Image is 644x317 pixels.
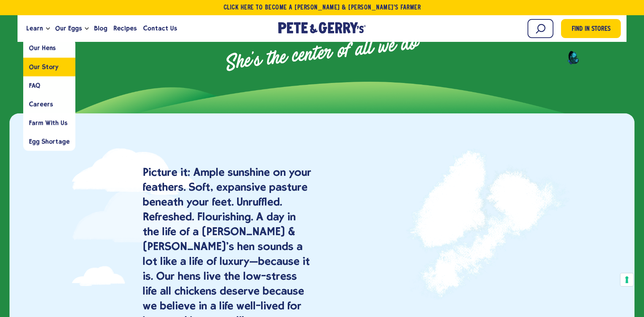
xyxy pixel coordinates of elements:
[26,24,43,33] span: Learn
[23,18,46,39] a: Learn
[620,273,633,286] button: Your consent preferences for tracking technologies
[143,24,177,33] span: Contact Us
[23,113,75,132] a: Farm With Us
[29,82,40,89] span: FAQ
[29,63,59,70] span: Our Story
[91,18,110,39] a: Blog
[23,39,75,57] a: Our Hens
[23,76,75,95] a: FAQ
[29,45,56,52] span: Our Hens
[0,8,643,98] h2: She's the center of all we do
[55,24,82,33] span: Our Eggs
[85,27,89,30] button: Open the dropdown menu for Our Eggs
[29,119,67,126] span: Farm With Us
[29,138,70,145] span: Egg Shortage
[528,19,553,38] input: Search
[140,18,180,39] a: Contact Us
[23,57,75,76] a: Our Story
[29,100,53,108] span: Careers
[52,18,85,39] a: Our Eggs
[561,19,621,38] a: Find in Stores
[23,132,75,151] a: Egg Shortage
[110,18,140,39] a: Recipes
[113,24,137,33] span: Recipes
[572,24,611,35] span: Find in Stores
[46,27,50,30] button: Open the dropdown menu for Learn
[23,95,75,113] a: Careers
[94,24,107,33] span: Blog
